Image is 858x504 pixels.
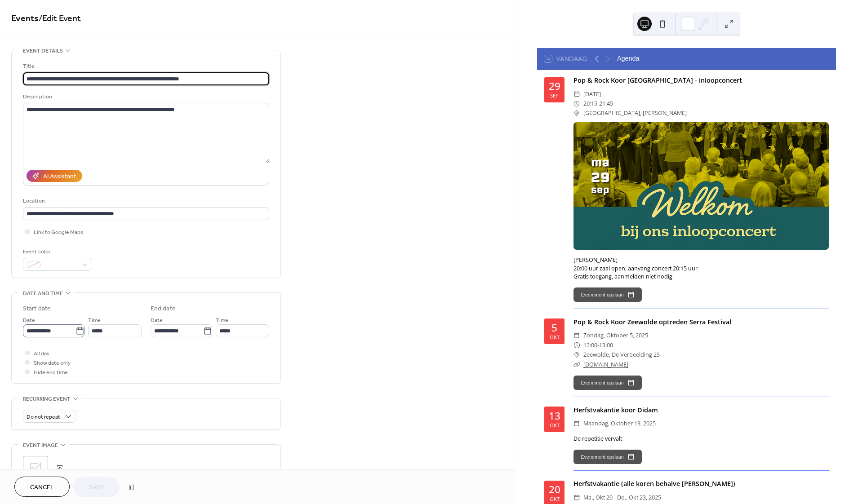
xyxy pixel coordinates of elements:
span: Zeewolde, De Verbeelding 25 [583,350,660,359]
div: Location [23,196,267,206]
span: 12:00 [583,340,597,350]
div: ​ [573,419,580,428]
div: sep [550,93,559,98]
div: [PERSON_NAME] 20:00 uur zaal open, aanvang concert 20:15 uur Gratis toegang, aanmelden niet nodig [573,256,829,282]
div: ​ [573,350,580,359]
span: 13:00 [599,340,613,350]
div: okt [550,496,560,501]
div: ​ [573,360,580,369]
span: Time [216,316,228,325]
span: / Edit Event [39,10,81,27]
a: [DOMAIN_NAME] [583,361,628,368]
span: Hide end time [34,368,68,377]
span: 21:45 [599,99,613,108]
span: 20:15 [583,99,597,108]
div: De repetitie vervalt [573,435,829,443]
span: - [597,340,599,350]
span: Recurring event [23,394,71,404]
span: Do not repeat [27,412,60,422]
span: Event details [23,46,63,56]
div: Herfstvakantie (alle koren behalve [PERSON_NAME]) [573,479,829,489]
div: Description [23,92,267,102]
div: Herfstvakantie koor Didam [573,405,829,415]
div: 20 [549,485,560,495]
div: ​ [573,493,580,502]
span: Date and time [23,289,63,298]
div: Title [23,62,267,71]
div: Event color [23,247,90,256]
div: ​ [573,99,580,108]
span: zondag, oktober 5, 2025 [583,331,648,340]
div: 29 [549,81,560,92]
span: [DATE] [583,89,601,99]
div: ​ [573,331,580,340]
span: [GEOGRAPHIC_DATA], [PERSON_NAME] [583,108,687,118]
div: okt [550,423,560,428]
a: Events [11,10,39,27]
button: Evenement opslaan [573,450,641,464]
div: Agenda [617,54,640,64]
span: Date [23,316,35,325]
span: All day [34,349,49,358]
div: ; [23,456,48,481]
a: Pop & Rock Koor Zeewolde optreden Serra Festival [573,318,731,326]
button: Evenement opslaan [573,287,641,302]
div: AI Assistant [43,172,76,181]
span: Link to Google Maps [34,228,83,237]
div: ​ [573,340,580,350]
button: AI Assistant [27,170,82,182]
div: 13 [549,411,560,421]
span: maandag, oktober 13, 2025 [583,419,656,428]
div: Pop & Rock Koor [GEOGRAPHIC_DATA] - inloopconcert [573,75,829,85]
span: Date [151,316,163,325]
div: 5 [551,323,557,333]
button: Evenement opslaan [573,376,641,390]
span: Event image [23,441,58,450]
span: ma., okt 20 - do., okt 23, 2025 [583,493,661,502]
div: okt [550,335,560,340]
div: Start date [23,304,51,314]
div: End date [151,304,176,314]
span: Show date only [34,358,71,368]
span: - [597,99,599,108]
span: Cancel [30,483,54,492]
span: Time [88,316,101,325]
button: Cancel [14,477,70,497]
div: ​ [573,89,580,99]
div: ​ [573,108,580,118]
